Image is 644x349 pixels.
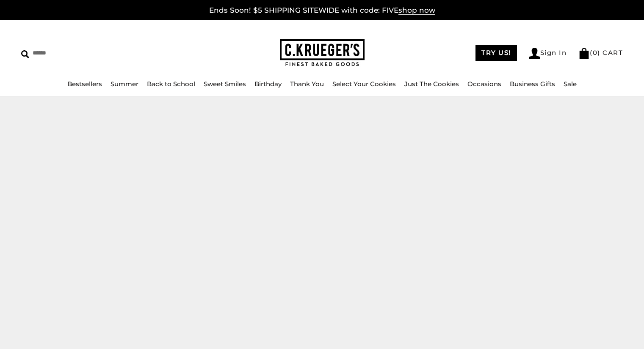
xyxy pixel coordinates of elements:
a: Back to School [147,80,195,88]
a: Summer [111,80,138,88]
a: Business Gifts [510,80,555,88]
a: (0) CART [578,49,623,57]
a: Bestsellers [67,80,102,88]
img: C.KRUEGER'S [280,39,365,67]
a: Birthday [254,80,282,88]
img: Bag [578,48,590,59]
a: TRY US! [475,45,517,61]
a: Select Your Cookies [332,80,396,88]
a: Thank You [290,80,324,88]
span: shop now [398,6,435,15]
img: Search [21,50,29,58]
a: Ends Soon! $5 SHIPPING SITEWIDE with code: FIVEshop now [209,6,435,15]
a: Sweet Smiles [204,80,246,88]
a: Sale [564,80,577,88]
img: Account [529,48,540,59]
input: Search [21,46,164,60]
a: Occasions [467,80,501,88]
a: Just The Cookies [404,80,459,88]
a: Sign In [529,48,567,59]
span: 0 [593,49,598,57]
